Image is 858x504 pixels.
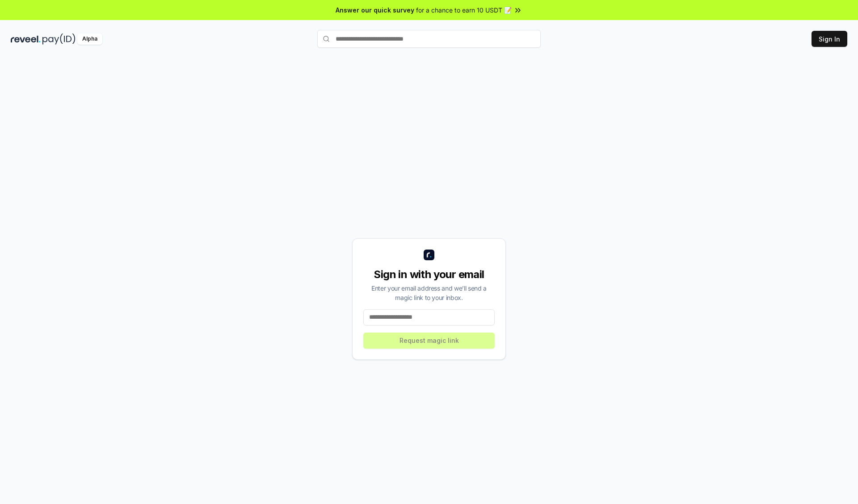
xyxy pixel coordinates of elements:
button: Sign In [812,31,847,47]
img: reveel_dark [11,33,41,45]
div: Sign in with your email [363,267,495,282]
div: Alpha [77,33,102,45]
span: for a chance to earn 10 USDT 📝 [416,5,512,15]
img: pay_id [42,33,76,45]
span: Answer our quick survey [336,5,414,15]
img: logo_small [424,250,434,260]
div: Enter your email address and we’ll send a magic link to your inbox. [363,283,495,302]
